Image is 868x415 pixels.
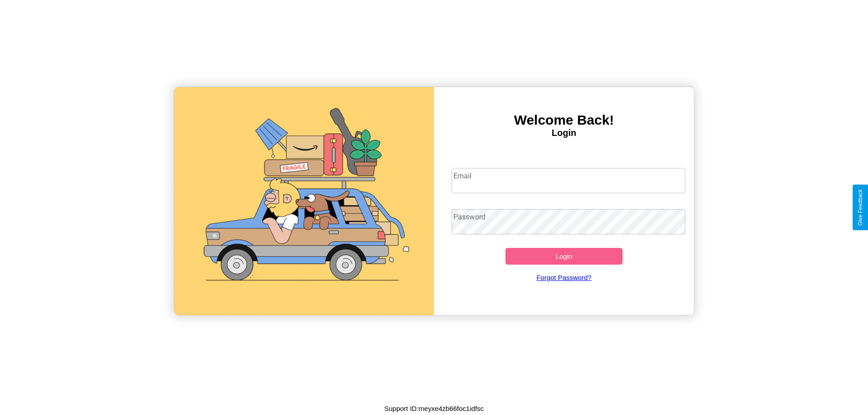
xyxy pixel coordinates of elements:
[857,189,863,226] div: Give Feedback
[505,248,623,265] button: Login
[434,128,694,138] h4: Login
[174,87,434,315] img: gif
[434,112,694,128] h3: Welcome Back!
[384,402,484,415] p: Support ID: meyxe4zb66foc1idfsc
[447,265,681,290] a: Forgot Password?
